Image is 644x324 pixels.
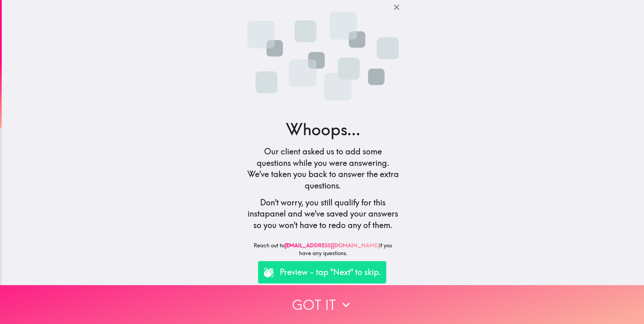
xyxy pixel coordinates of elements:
h2: Whoops... [286,118,360,141]
a: [EMAIL_ADDRESS][DOMAIN_NAME] [284,242,379,249]
img: A scattering of abstract shapes. [247,5,399,107]
p: Preview - tap "Next" to skip. [280,267,381,278]
h4: Don't worry, you still qualify for this instapanel and we've saved your answers so you won't have... [247,197,399,231]
h6: Reach out to if you have any questions. [247,242,399,262]
h4: Our client asked us to add some questions while you were answering. We've taken you back to answe... [247,146,399,191]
